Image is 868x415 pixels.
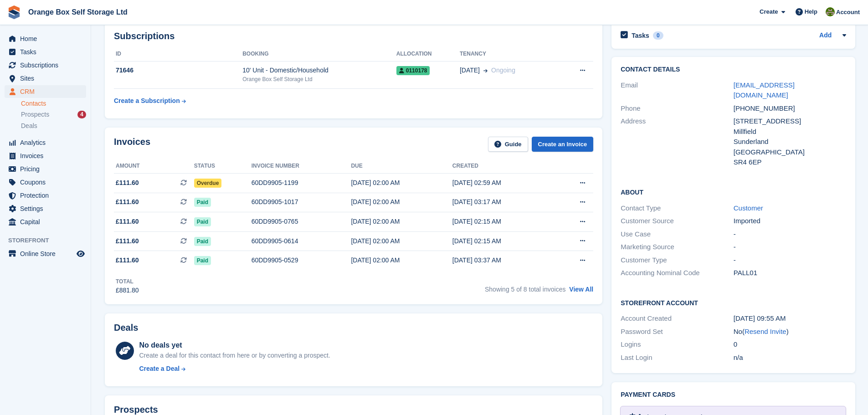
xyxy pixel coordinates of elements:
span: Settings [20,202,75,215]
div: Phone [621,103,733,114]
div: Create a Subscription [114,96,180,106]
h2: Tasks [632,31,649,40]
h2: Prospects [114,405,158,415]
h2: Contact Details [621,66,846,73]
div: - [734,242,846,252]
div: SR4 6EP [734,157,846,168]
span: Protection [20,189,75,202]
a: menu [5,149,86,162]
div: [DATE] 03:37 AM [452,256,554,265]
img: stora-icon-8386f47178a22dfd0bd8f6a31ec36ba5ce8667c1dd55bd0f319d3a0aa187defe.svg [7,5,21,19]
a: Contacts [21,99,86,108]
a: Create a Subscription [114,92,186,109]
div: 60DD9905-1017 [252,197,351,207]
div: Orange Box Self Storage Ltd [242,75,396,83]
a: [EMAIL_ADDRESS][DOMAIN_NAME] [734,81,795,99]
div: [DATE] 02:59 AM [452,178,554,188]
div: Millfield [734,127,846,137]
div: PALL01 [734,268,846,278]
span: Subscriptions [20,59,75,72]
span: Coupons [20,176,75,189]
div: 60DD9905-1199 [252,178,351,188]
span: CRM [20,85,75,98]
span: [DATE] [460,66,480,75]
div: Customer Source [621,216,733,226]
span: Invoices [20,149,75,162]
div: Customer Type [621,255,733,266]
span: Pricing [20,163,75,175]
div: Sunderland [734,137,846,147]
div: [DATE] 03:17 AM [452,197,554,207]
div: 60DD9905-0765 [252,217,351,226]
span: Prospects [21,110,49,119]
th: Amount [114,159,194,174]
div: 0 [734,339,846,350]
div: [GEOGRAPHIC_DATA] [734,147,846,158]
a: Add [819,31,832,41]
div: Marketing Source [621,242,733,252]
span: £111.60 [116,236,139,246]
div: 60DD9905-0529 [252,256,351,265]
span: Paid [194,256,211,265]
span: Help [805,7,817,16]
span: Showing 5 of 8 total invoices [485,286,565,293]
span: 0110178 [396,66,430,75]
h2: Payment cards [621,391,846,399]
a: menu [5,163,86,175]
span: Online Store [20,247,75,260]
th: Created [452,159,554,174]
div: Imported [734,216,846,226]
div: Email [621,80,733,101]
span: Overdue [194,179,222,188]
a: menu [5,176,86,189]
div: 60DD9905-0614 [252,236,351,246]
span: Sites [20,72,75,85]
div: Password Set [621,327,733,337]
a: Guide [488,137,528,152]
div: 71646 [114,66,242,75]
div: [DATE] 02:00 AM [351,256,452,265]
span: Home [20,32,75,45]
div: [DATE] 02:00 AM [351,236,452,246]
div: Contact Type [621,203,733,214]
div: - [734,255,846,266]
div: Total [116,277,139,286]
div: No [734,327,846,337]
a: Preview store [75,248,86,259]
a: menu [5,72,86,85]
div: Last Login [621,353,733,363]
span: £111.60 [116,197,139,207]
a: View All [569,286,593,293]
span: Create [760,7,778,16]
a: menu [5,189,86,202]
div: Account Created [621,313,733,324]
a: menu [5,202,86,215]
div: [DATE] 02:00 AM [351,197,452,207]
div: [PHONE_NUMBER] [734,103,846,114]
span: Tasks [20,46,75,58]
a: Create a Deal [139,364,330,374]
th: Allocation [396,47,460,61]
span: Ongoing [491,67,515,74]
th: ID [114,47,242,61]
div: Use Case [621,229,733,240]
th: Due [351,159,452,174]
span: ( ) [742,328,789,335]
div: £881.80 [116,286,139,295]
span: Paid [194,237,211,246]
div: [DATE] 02:15 AM [452,217,554,226]
div: [DATE] 02:15 AM [452,236,554,246]
a: menu [5,247,86,260]
div: Create a deal for this contact from here or by converting a prospect. [139,351,330,360]
div: n/a [734,353,846,363]
a: Resend Invite [745,328,786,335]
div: - [734,229,846,240]
span: Paid [194,198,211,207]
h2: Storefront Account [621,298,846,307]
h2: Invoices [114,137,150,152]
span: Analytics [20,136,75,149]
div: Logins [621,339,733,350]
div: [DATE] 02:00 AM [351,217,452,226]
a: Orange Box Self Storage Ltd [25,5,131,20]
span: Capital [20,215,75,228]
